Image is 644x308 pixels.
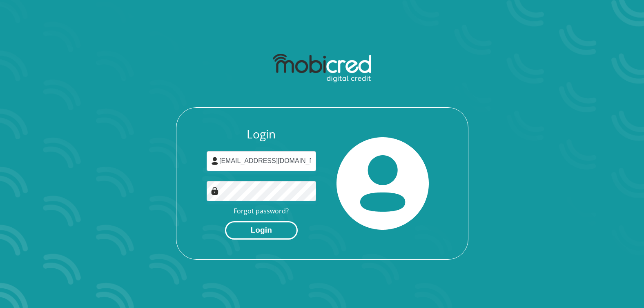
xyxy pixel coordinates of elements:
h3: Login [207,127,316,141]
img: mobicred logo [273,54,371,83]
a: Forgot password? [234,206,289,215]
input: Username [207,151,316,171]
button: Login [225,221,298,240]
img: user-icon image [211,157,219,165]
img: Image [211,187,219,195]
